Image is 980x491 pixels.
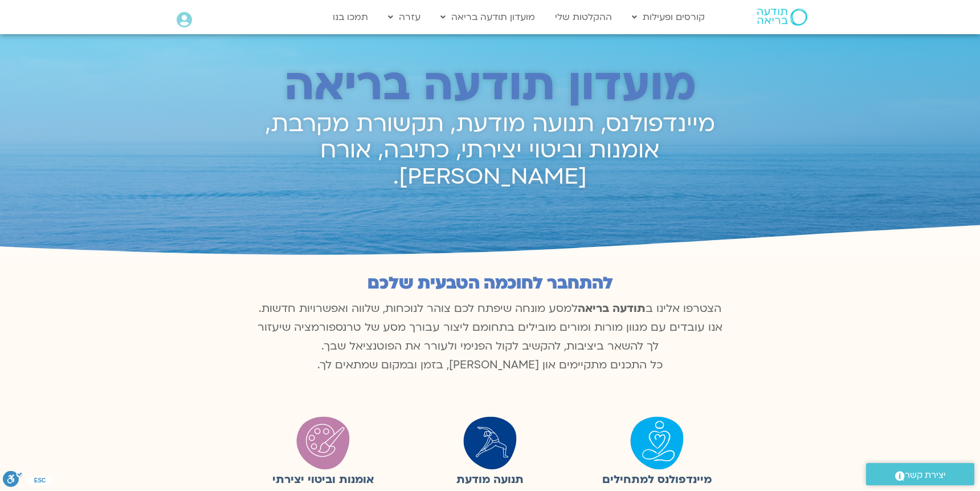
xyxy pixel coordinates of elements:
[905,468,946,483] span: יצירת קשר
[626,6,710,28] a: קורסים ופעילות
[866,463,974,485] a: יצירת קשר
[250,111,730,190] h2: מיינדפולנס, תנועה מודעת, תקשורת מקרבת, אומנות וביטוי יצירתי, כתיבה, אורח [PERSON_NAME].
[327,6,374,28] a: תמכו בנו
[251,274,729,293] h2: להתחבר לחוכמה הטבעית שלכם
[757,9,807,26] img: תודעה בריאה
[245,471,401,489] figcaption: אומנות וביטוי יצירתי
[382,6,426,28] a: עזרה
[578,301,646,316] b: תודעה בריאה
[250,60,730,111] h2: מועדון תודעה בריאה
[412,471,567,489] figcaption: תנועה מודעת
[251,299,729,375] p: הצטרפו אלינו ב למסע מונחה שיפתח לכם צוהר לנוכחות, שלווה ואפשרויות חדשות. אנו עובדים עם מגוון מורו...
[435,6,541,28] a: מועדון תודעה בריאה
[549,6,618,28] a: ההקלטות שלי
